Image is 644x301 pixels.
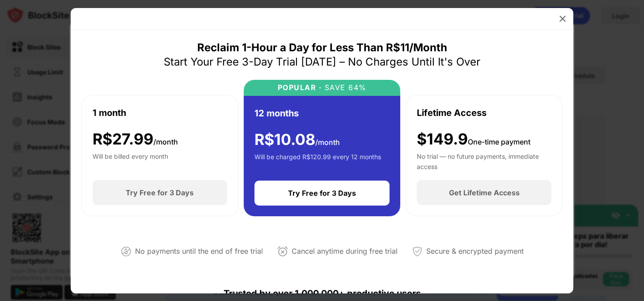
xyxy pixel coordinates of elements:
[288,189,356,198] div: Try Free for 3 Days
[417,152,551,169] div: No trial — no future payments, immediate access
[412,246,423,257] img: secured-payment
[417,130,530,148] div: $149.9
[449,188,520,197] div: Get Lifetime Access
[164,55,480,69] div: Start Your Free 3-Day Trial [DATE] – No Charges Until It's Over
[278,83,322,92] div: POPULAR ·
[417,106,487,120] div: Lifetime Access
[254,152,381,170] div: Will be charged R$120.99 every 12 months
[322,83,367,92] div: SAVE 64%
[292,245,398,258] div: Cancel anytime during free trial
[254,107,299,120] div: 12 months
[93,106,126,120] div: 1 month
[197,41,447,55] div: Reclaim 1-Hour a Day for Less Than R$11/Month
[121,246,131,257] img: not-paying
[135,245,263,258] div: No payments until the end of free trial
[93,130,178,148] div: R$ 27.99
[426,245,524,258] div: Secure & encrypted payment
[153,137,178,146] span: /month
[126,188,194,197] div: Try Free for 3 Days
[468,137,530,146] span: One-time payment
[93,152,168,169] div: Will be billed every month
[315,138,340,147] span: /month
[277,246,288,257] img: cancel-anytime
[254,131,340,149] div: R$ 10.08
